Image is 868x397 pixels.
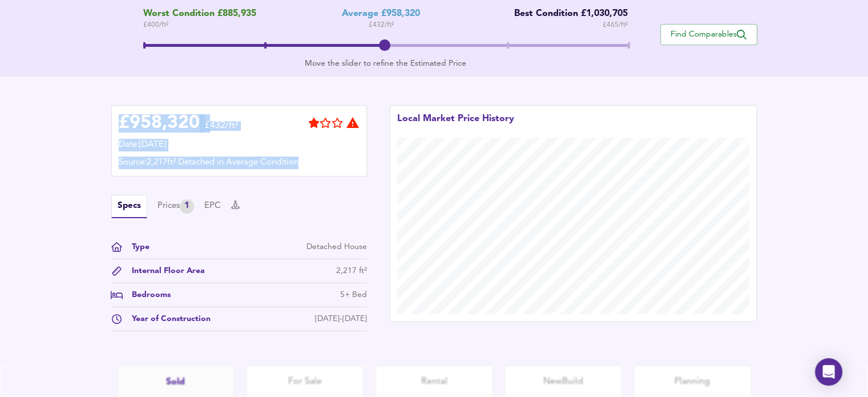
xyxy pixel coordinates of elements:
div: [DATE]-[DATE] [315,313,367,325]
span: Find Comparables [667,29,751,40]
div: £ 958,320 [119,115,200,132]
div: Move the slider to refine the Estimated Price [143,58,628,69]
div: Bedrooms [123,289,171,301]
div: Year of Construction [123,313,211,325]
button: Specs [111,195,147,218]
div: Source: 2,217ft² Detached in Average Condition [119,157,360,169]
div: Open Intercom Messenger [815,358,842,386]
span: £ 400 / ft² [143,19,256,31]
div: 2,217 ft² [336,265,367,277]
div: Average £958,320 [342,9,420,19]
div: 5+ Bed [340,289,367,301]
span: £432/ft² [205,121,239,138]
span: £ 432 / ft² [369,19,394,31]
span: £ 465 / ft² [603,19,628,31]
span: Worst Condition £885,935 [143,9,256,19]
div: Local Market Price History [397,113,514,138]
div: Prices [158,199,194,214]
div: Best Condition £1,030,705 [506,9,628,19]
div: Date: [DATE] [119,139,360,151]
div: Type [123,241,150,253]
button: Find Comparables [660,24,757,45]
button: EPC [204,200,221,212]
div: 1 [180,199,194,214]
div: Detached House [306,241,367,253]
div: Internal Floor Area [123,265,205,277]
button: Prices1 [158,199,194,214]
